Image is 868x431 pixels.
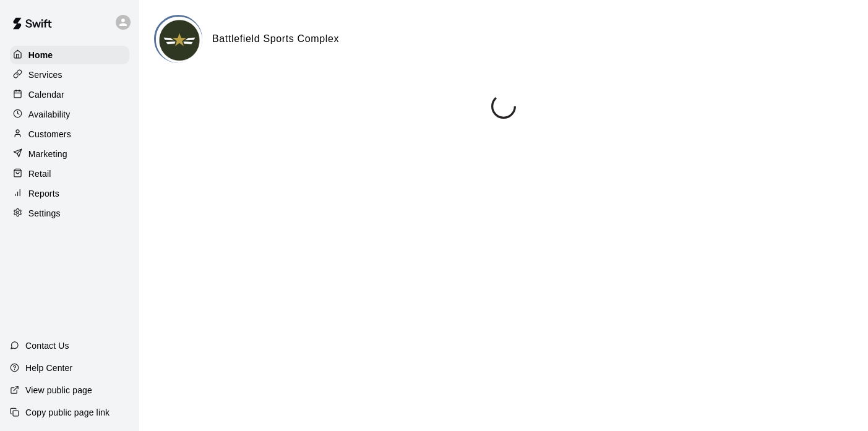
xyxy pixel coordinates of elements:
p: Copy public page link [25,406,110,419]
p: Contact Us [25,339,69,352]
p: Calendar [28,88,64,101]
p: Services [28,69,62,81]
p: View public page [25,384,92,396]
a: Settings [10,204,129,223]
a: Marketing [10,145,129,163]
a: Reports [10,184,129,203]
img: Battlefield Sports Complex logo [156,17,202,63]
p: Customers [28,128,71,140]
a: Customers [10,125,129,143]
p: Marketing [28,148,67,160]
a: Calendar [10,85,129,104]
p: Help Center [25,362,72,374]
a: Services [10,66,129,84]
a: Availability [10,105,129,124]
p: Availability [28,108,71,121]
p: Retail [28,168,51,180]
p: Reports [28,187,59,200]
p: Settings [28,207,61,220]
h6: Battlefield Sports Complex [212,31,339,47]
a: Retail [10,164,129,183]
p: Home [28,49,53,61]
a: Home [10,46,129,64]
